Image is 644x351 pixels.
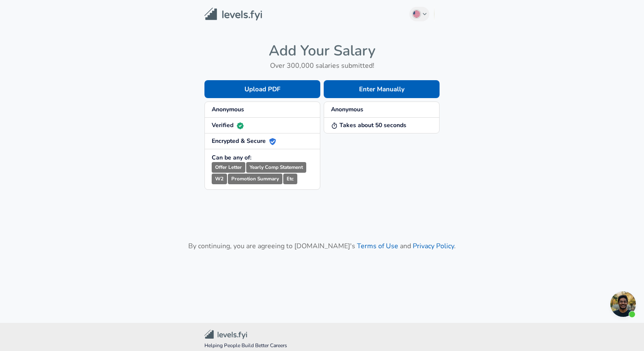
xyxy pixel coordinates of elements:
h6: Over 300,000 salaries submitted! [204,60,440,72]
strong: Can be any of: [212,154,251,162]
small: W2 [212,174,227,184]
button: English (US) [409,7,430,21]
small: Yearly Comp Statement [246,162,306,173]
strong: Takes about 50 seconds [331,121,406,129]
h4: Add Your Salary [204,42,440,60]
div: Open chat [610,291,636,317]
img: Levels.fyi Community [204,330,247,339]
small: Offer Letter [212,162,245,173]
span: Helping People Build Better Careers [204,342,440,350]
button: Upload PDF [204,80,320,98]
strong: Encrypted & Secure [212,137,276,145]
small: Etc [283,174,297,184]
strong: Anonymous [331,105,363,113]
small: Promotion Summary [228,174,282,184]
strong: Verified [212,121,244,129]
a: Privacy Policy [413,241,454,251]
button: Enter Manually [324,80,440,98]
img: Levels.fyi [204,8,262,21]
strong: Anonymous [212,105,244,113]
img: English (US) [413,11,420,17]
a: Terms of Use [357,241,398,251]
